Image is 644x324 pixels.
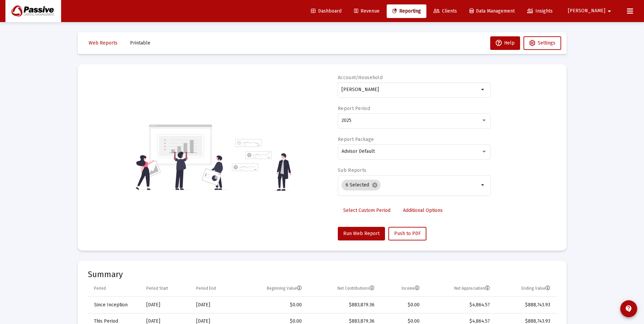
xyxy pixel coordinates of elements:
span: [PERSON_NAME] [568,8,605,14]
span: Run Web Report [343,231,380,236]
label: Sub Reports [338,167,366,173]
mat-icon: arrow_drop_down [605,4,613,18]
td: Column Beginning Value [239,281,307,297]
span: Revenue [354,8,380,14]
span: Insights [527,8,553,14]
label: Report Package [338,137,374,142]
div: Period [94,286,106,291]
div: [DATE] [146,302,187,308]
a: Insights [522,4,558,18]
td: Column Period Start [142,281,191,297]
span: Settings [538,40,555,46]
div: Net Appreciation [454,286,490,291]
td: $0.00 [379,297,424,313]
td: $888,743.93 [495,297,556,313]
a: Reporting [387,4,426,18]
span: 2025 [342,118,351,123]
td: $0.00 [239,297,307,313]
td: Column Net Contributions [307,281,379,297]
td: Since Inception [88,297,142,313]
mat-icon: arrow_drop_down [479,181,487,189]
span: Printable [130,40,150,46]
a: Dashboard [306,4,347,18]
span: Reporting [392,8,421,14]
td: Column Net Appreciation [424,281,495,297]
div: [DATE] [196,302,234,308]
span: Data Management [470,8,515,14]
mat-chip-list: Selection [342,178,479,192]
img: reporting-alt [232,139,291,191]
div: Beginning Value [267,286,302,291]
td: Column Income [379,281,424,297]
img: Dashboard [11,4,56,18]
mat-chip: 6 Selected [342,180,381,191]
span: Dashboard [311,8,342,14]
td: Column Period [88,281,142,297]
div: Net Contributions [337,286,374,291]
button: Push to PDF [388,227,426,240]
td: $883,879.36 [307,297,379,313]
img: reporting [134,124,228,191]
button: Web Reports [83,36,123,50]
label: Account/Household [338,75,383,80]
a: Revenue [349,4,385,18]
div: Ending Value [521,286,550,291]
button: Settings [523,36,561,50]
a: Data Management [464,4,520,18]
button: Help [490,36,520,50]
button: Printable [125,36,156,50]
td: Column Ending Value [495,281,556,297]
div: Period Start [146,286,168,291]
span: Clients [434,8,457,14]
span: Additional Options [403,208,443,213]
mat-icon: contact_support [625,305,633,313]
span: Web Reports [89,40,117,46]
span: Select Custom Period [343,208,390,213]
button: [PERSON_NAME] [560,4,622,18]
span: Push to PDF [394,231,421,236]
a: Clients [428,4,462,18]
span: Help [496,40,515,46]
div: Period End [196,286,216,291]
div: Income [402,286,420,291]
span: Advisor Default [342,148,375,154]
mat-card-title: Summary [88,271,556,278]
button: Run Web Report [338,227,385,240]
input: Search or select an account or household [342,87,479,92]
label: Report Period [338,106,370,111]
td: $4,864.57 [424,297,495,313]
mat-icon: arrow_drop_down [479,86,487,94]
mat-icon: cancel [372,182,378,188]
td: Column Period End [191,281,239,297]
